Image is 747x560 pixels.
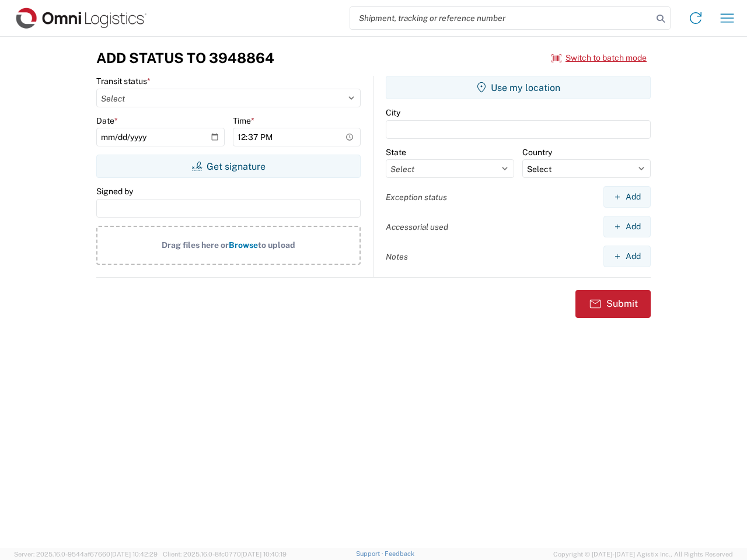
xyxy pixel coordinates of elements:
[14,551,158,558] span: Server: 2025.16.0-9544af67660
[386,147,406,157] label: State
[350,7,652,29] input: Shipment, tracking or reference number
[96,50,274,66] h3: Add Status to 3948864
[163,551,287,558] span: Client: 2025.16.0-8fc0770
[96,155,361,178] button: Get signature
[603,186,651,208] button: Add
[575,290,651,318] button: Submit
[96,186,133,197] label: Signed by
[385,550,414,557] a: Feedback
[386,251,408,262] label: Notes
[229,240,258,250] span: Browse
[258,240,295,250] span: to upload
[110,551,158,558] span: [DATE] 10:42:29
[603,246,651,267] button: Add
[386,76,651,99] button: Use my location
[96,76,151,86] label: Transit status
[241,551,287,558] span: [DATE] 10:40:19
[356,550,385,557] a: Support
[233,116,254,126] label: Time
[522,147,552,157] label: Country
[603,216,651,237] button: Add
[553,549,733,559] span: Copyright © [DATE]-[DATE] Agistix Inc., All Rights Reserved
[386,107,400,118] label: City
[96,116,118,126] label: Date
[551,48,647,68] button: Switch to batch mode
[386,222,448,232] label: Accessorial used
[386,192,447,202] label: Exception status
[162,240,229,250] span: Drag files here or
